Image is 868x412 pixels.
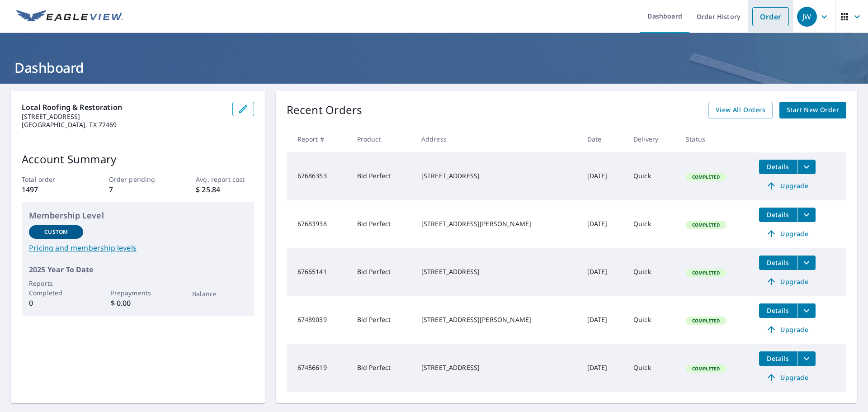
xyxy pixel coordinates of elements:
[16,10,123,24] img: EV Logo
[29,242,247,253] a: Pricing and membership levels
[626,344,679,392] td: Quick
[626,248,679,296] td: Quick
[22,184,80,195] p: 1497
[29,298,83,308] p: 0
[421,219,573,228] div: [STREET_ADDRESS][PERSON_NAME]
[759,160,797,174] button: detailsBtn-67686353
[287,200,350,248] td: 67683938
[797,208,816,222] button: filesDropdownBtn-67683938
[44,228,68,236] p: Custom
[687,222,725,228] span: Completed
[759,179,816,193] a: Upgrade
[687,317,725,324] span: Completed
[29,279,83,298] p: Reports Completed
[22,175,80,184] p: Total order
[111,288,165,298] p: Prepayments
[22,113,225,121] p: [STREET_ADDRESS]
[797,256,816,270] button: filesDropdownBtn-67665141
[764,180,810,191] span: Upgrade
[196,175,254,184] p: Avg. report cost
[350,296,414,344] td: Bid Perfect
[797,160,816,174] button: filesDropdownBtn-67686353
[109,175,167,184] p: Order pending
[764,276,810,287] span: Upgrade
[421,363,573,372] div: [STREET_ADDRESS]
[287,126,350,152] th: Report #
[708,102,773,118] a: View All Orders
[764,210,792,219] span: Details
[779,102,846,118] a: Start New Order
[111,298,165,308] p: $ 0.00
[414,126,580,152] th: Address
[350,248,414,296] td: Bid Perfect
[752,7,789,26] a: Order
[764,228,810,239] span: Upgrade
[797,303,816,318] button: filesDropdownBtn-67489039
[759,227,816,241] a: Upgrade
[22,121,225,129] p: [GEOGRAPHIC_DATA], TX 77469
[759,275,816,289] a: Upgrade
[350,344,414,392] td: Bid Perfect
[421,267,573,276] div: [STREET_ADDRESS]
[764,258,792,267] span: Details
[759,303,797,318] button: detailsBtn-67489039
[580,200,626,248] td: [DATE]
[626,152,679,200] td: Quick
[196,184,254,195] p: $ 25.84
[109,184,167,195] p: 7
[687,174,725,180] span: Completed
[764,324,810,335] span: Upgrade
[679,126,752,152] th: Status
[29,209,247,222] p: Membership Level
[764,306,792,315] span: Details
[759,370,816,385] a: Upgrade
[22,151,254,167] p: Account Summary
[11,58,857,77] h1: Dashboard
[759,256,797,270] button: detailsBtn-67665141
[687,270,725,276] span: Completed
[29,264,247,275] p: 2025 Year To Date
[580,152,626,200] td: [DATE]
[22,102,225,113] p: Local Roofing & Restoration
[759,351,797,366] button: detailsBtn-67456619
[626,296,679,344] td: Quick
[764,162,792,171] span: Details
[192,289,246,298] p: Balance
[759,322,816,337] a: Upgrade
[350,200,414,248] td: Bid Perfect
[287,344,350,392] td: 67456619
[797,351,816,366] button: filesDropdownBtn-67456619
[580,248,626,296] td: [DATE]
[797,7,817,27] div: JW
[716,104,765,116] span: View All Orders
[580,344,626,392] td: [DATE]
[287,152,350,200] td: 67686353
[350,126,414,152] th: Product
[287,102,363,118] p: Recent Orders
[421,171,573,180] div: [STREET_ADDRESS]
[759,208,797,222] button: detailsBtn-67683938
[287,296,350,344] td: 67489039
[421,315,573,324] div: [STREET_ADDRESS][PERSON_NAME]
[764,354,792,363] span: Details
[626,200,679,248] td: Quick
[687,365,725,372] span: Completed
[580,126,626,152] th: Date
[626,126,679,152] th: Delivery
[287,248,350,296] td: 67665141
[787,104,839,116] span: Start New Order
[350,152,414,200] td: Bid Perfect
[580,296,626,344] td: [DATE]
[764,372,810,383] span: Upgrade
